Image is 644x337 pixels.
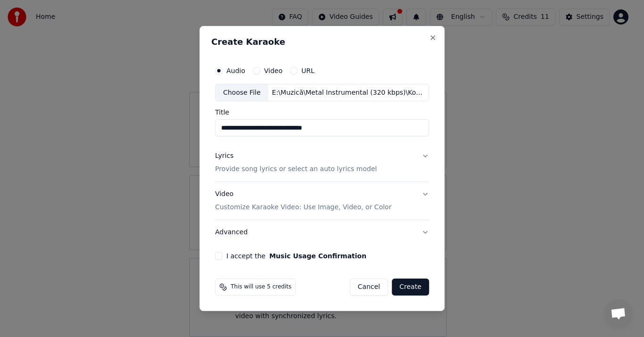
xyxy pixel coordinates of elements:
div: Lyrics [215,152,233,161]
button: Cancel [350,279,388,296]
button: Create [392,279,429,296]
div: E:\Muzică\Metal Instrumental (320 kbps)\KoRn - Here To Stay (Instrumental).mp3 [268,88,429,98]
button: I accept the [269,253,366,259]
label: Title [215,109,429,116]
p: Provide song lyrics or select an auto lyrics model [215,165,377,174]
button: LyricsProvide song lyrics or select an auto lyrics model [215,144,429,182]
span: This will use 5 credits [231,283,291,291]
p: Customize Karaoke Video: Use Image, Video, or Color [215,203,391,212]
button: VideoCustomize Karaoke Video: Use Image, Video, or Color [215,182,429,220]
label: Audio [226,67,245,74]
label: Video [264,67,282,74]
div: Choose File [215,84,268,101]
button: Advanced [215,220,429,245]
h2: Create Karaoke [211,38,433,46]
label: I accept the [226,253,366,259]
label: URL [301,67,314,74]
div: Video [215,190,391,213]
